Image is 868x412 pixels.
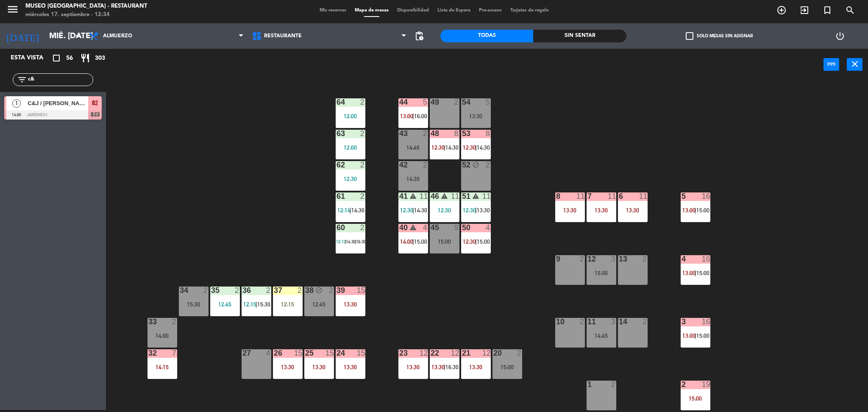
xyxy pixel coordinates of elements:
div: 41 [399,192,400,200]
div: Sin sentar [533,30,626,42]
div: 12:00 [336,113,365,119]
div: 11 [482,192,491,200]
div: 42 [399,161,400,169]
div: 14:45 [398,145,428,150]
span: Almuerzo [103,33,132,39]
div: 2 [423,130,428,137]
div: 16 [702,192,710,200]
div: 15:00 [492,364,522,370]
span: Mapa de mesas [351,8,393,13]
div: 16 [702,255,710,263]
span: 56 [66,53,73,63]
div: 22 [431,349,431,357]
span: | [350,207,351,214]
span: 14:00 [400,238,413,245]
div: 13:30 [618,207,648,213]
span: Lista de Espera [433,8,475,13]
div: 2 [360,161,365,169]
span: 12:30 [431,144,445,151]
i: warning [409,192,417,200]
div: 14:45 [587,333,616,339]
div: 4 [486,224,491,231]
div: 2 [235,287,240,294]
div: 14:30 [398,176,428,182]
span: Pre-acceso [475,8,506,13]
div: 2 [580,255,585,263]
span: | [475,207,477,214]
div: 13:30 [398,364,428,370]
div: 15:00 [681,395,710,401]
div: Esta vista [4,53,61,63]
span: check_box_outline_blank [686,32,693,40]
div: 11 [451,192,459,200]
span: 12:30 [400,207,413,214]
span: 16:00 [414,113,427,120]
div: 12:15 [273,301,303,307]
div: 2 [266,287,271,294]
span: 303 [95,53,105,63]
div: 12:45 [210,301,240,307]
span: 15:00 [414,238,427,245]
div: 64 [337,98,337,106]
div: 62 [337,161,337,169]
span: 16:30 [445,364,459,370]
div: 12 [420,349,428,357]
span: | [695,207,696,214]
div: 35 [211,287,211,294]
div: 11 [608,192,616,200]
i: warning [441,192,448,200]
i: block [315,287,323,294]
div: 43 [399,130,400,137]
span: | [444,364,445,370]
div: 32 [148,349,149,357]
div: 16 [702,318,710,326]
div: 15:00 [587,270,616,276]
div: 2 [682,381,682,388]
button: menu [6,3,19,19]
div: 4 [266,349,271,357]
div: 13 [619,255,619,263]
span: 12:14 [337,207,351,214]
span: 13:30 [431,364,445,370]
div: 24 [337,349,337,357]
div: 44 [399,98,400,106]
i: close [850,59,860,69]
div: 2 [423,161,428,169]
i: power_input [826,59,837,69]
label: Solo mesas sin asignar [686,32,753,40]
div: 15 [357,349,365,357]
i: warning [409,224,417,231]
div: 2 [329,287,334,294]
div: 13:30 [336,364,365,370]
span: 12:13 [336,239,346,244]
span: | [412,113,414,120]
i: menu [6,3,19,16]
div: 33 [148,318,149,326]
div: miércoles 17. septiembre - 12:34 [25,11,147,19]
div: 13:30 [336,301,365,307]
div: 20 [493,349,494,357]
div: 19 [702,381,710,388]
i: exit_to_app [799,5,810,15]
div: 12:30 [430,207,459,213]
div: 13:30 [304,364,334,370]
span: | [345,239,346,244]
div: 23 [399,349,400,357]
div: 15:00 [430,239,459,245]
div: 8 [486,130,491,137]
div: 3 [682,318,682,326]
i: restaurant [80,53,90,63]
div: 5 [423,98,428,106]
span: 13:30 [477,207,490,214]
div: 8 [556,192,556,200]
i: filter_list [17,75,27,85]
span: | [256,301,257,308]
div: 49 [431,98,431,106]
